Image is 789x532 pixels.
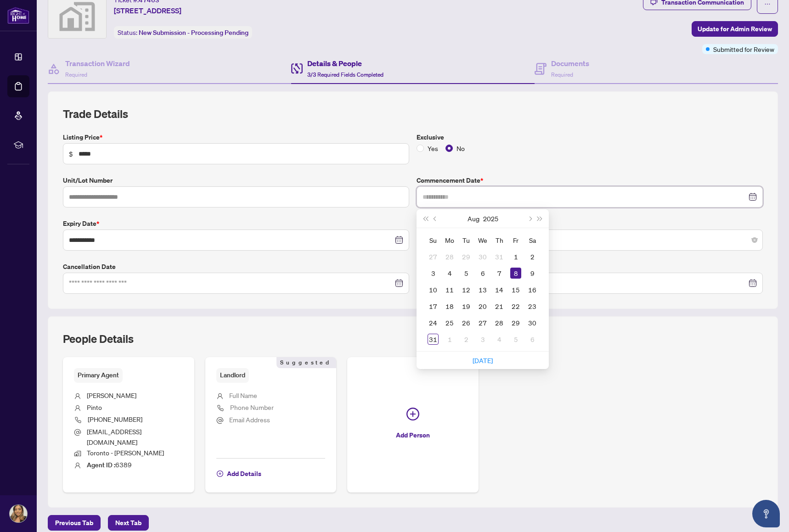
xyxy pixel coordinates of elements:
div: 2 [527,251,538,262]
td: 2025-08-08 [507,265,524,281]
td: 2025-08-13 [474,281,491,298]
div: 28 [444,251,455,262]
td: 2025-08-24 [425,314,441,331]
td: 2025-08-26 [458,314,474,331]
td: 2025-08-19 [458,298,474,314]
span: Full Name [229,391,257,399]
div: 5 [510,334,521,345]
span: Email Address [229,415,270,424]
td: 2025-08-22 [507,298,524,314]
button: Add Person [347,357,479,493]
td: 2025-08-12 [458,281,474,298]
span: $ [69,149,73,159]
button: Choose a year [483,209,498,228]
td: 2025-08-14 [491,281,507,298]
span: Required [551,71,573,78]
span: Required [65,71,87,78]
div: 6 [527,334,538,345]
label: Commencement Date [417,175,763,185]
div: 29 [510,317,521,328]
label: Unit/Lot Number [63,175,409,185]
span: Pinto [87,403,102,411]
label: Listing Price [63,132,409,142]
h2: People Details [63,331,134,346]
td: 2025-08-28 [491,314,507,331]
span: plus-circle [217,470,223,477]
label: Board [417,218,763,229]
a: [DATE] [473,356,493,364]
td: 2025-08-18 [441,298,458,314]
div: 9 [527,268,538,279]
td: 2025-08-25 [441,314,458,331]
td: 2025-08-03 [425,265,441,281]
label: Exclusive [417,132,763,142]
span: [PERSON_NAME] [87,391,136,399]
td: 2025-07-29 [458,248,474,265]
td: 2025-08-30 [524,314,541,331]
div: 4 [444,268,455,279]
div: 29 [461,251,472,262]
td: 2025-09-06 [524,331,541,347]
div: 18 [444,301,455,312]
span: [PHONE_NUMBER] [88,415,142,423]
span: ellipsis [764,1,771,7]
button: Next Tab [108,515,149,531]
img: logo [7,7,29,24]
span: Toronto - [PERSON_NAME] [87,448,164,457]
td: 2025-09-02 [458,331,474,347]
span: Landlord [216,368,249,382]
div: 1 [510,251,521,262]
td: 2025-08-29 [507,314,524,331]
div: 28 [494,317,505,328]
td: 2025-08-07 [491,265,507,281]
td: 2025-07-30 [474,248,491,265]
td: 2025-09-01 [441,331,458,347]
span: [STREET_ADDRESS] [114,5,181,16]
td: 2025-08-11 [441,281,458,298]
button: Next month (PageDown) [524,209,535,228]
span: Suggested [276,357,336,368]
button: Next year (Control + right) [535,209,545,228]
td: 2025-07-27 [425,248,441,265]
span: close-circle [752,237,757,243]
h4: Transaction Wizard [65,58,130,69]
div: 3 [428,268,439,279]
button: Choose a month [468,209,479,228]
td: 2025-09-05 [507,331,524,347]
th: Su [425,232,441,248]
span: 6389 [87,460,132,469]
td: 2025-08-04 [441,265,458,281]
span: plus-circle [406,408,419,420]
div: 1 [444,334,455,345]
th: We [474,232,491,248]
div: 31 [494,251,505,262]
span: TRREB [422,231,757,249]
div: 15 [510,284,521,295]
td: 2025-08-16 [524,281,541,298]
button: Previous month (PageUp) [430,209,440,228]
button: Add Details [216,466,262,482]
span: Add Details [227,466,261,481]
th: Th [491,232,507,248]
span: New Submission - Processing Pending [139,28,248,37]
span: Phone Number [230,403,274,411]
button: Open asap [752,500,780,527]
span: Primary Agent [74,368,123,382]
th: Fr [507,232,524,248]
span: Next Tab [115,515,141,530]
h2: Trade Details [63,106,763,121]
div: 4 [494,334,505,345]
label: Cancellation Date [63,262,409,272]
td: 2025-08-23 [524,298,541,314]
label: Expiry Date [63,218,409,229]
td: 2025-08-10 [425,281,441,298]
div: 20 [477,301,488,312]
div: 11 [444,284,455,295]
div: 10 [428,284,439,295]
button: Last year (Control + left) [420,209,430,228]
span: Previous Tab [55,515,93,530]
div: 27 [477,317,488,328]
td: 2025-08-06 [474,265,491,281]
div: 13 [477,284,488,295]
div: 5 [461,268,472,279]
